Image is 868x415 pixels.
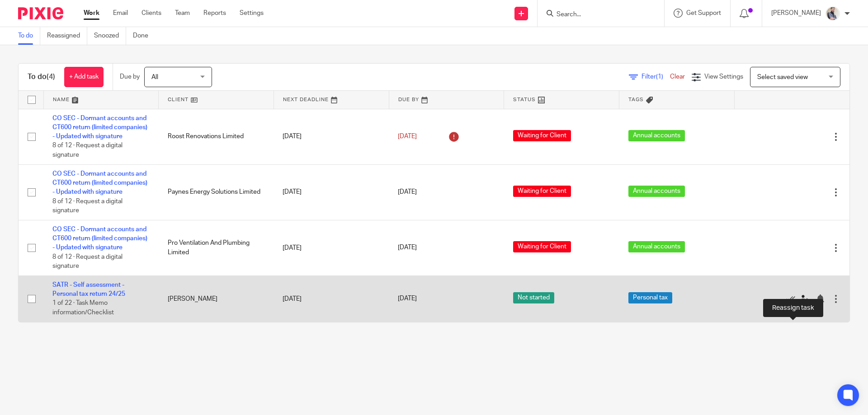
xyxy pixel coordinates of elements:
span: Waiting for Client [513,186,571,197]
a: Settings [240,9,264,18]
a: CO SEC - Dormant accounts and CT600 return (limited companies) - Updated with signature [52,115,147,140]
span: Select saved view [757,74,808,80]
span: Annual accounts [628,241,685,252]
span: [DATE] [398,245,417,251]
span: Get Support [686,10,721,16]
span: Not started [513,292,554,303]
a: CO SEC - Dormant accounts and CT600 return (limited companies) - Updated with signature [52,226,147,251]
span: (4) [47,73,55,80]
span: 8 of 12 · Request a digital signature [52,143,123,159]
span: Filter [642,74,670,80]
h1: To do [28,72,55,82]
a: Clients [142,9,161,18]
a: Mark as done [786,294,800,303]
img: Pixie%2002.jpg [826,6,840,21]
a: Snoozed [94,27,126,45]
a: Email [113,9,128,18]
td: [DATE] [274,220,389,275]
a: Reassigned [47,27,87,45]
td: [PERSON_NAME] [159,275,274,322]
a: SATR - Self assessment - Personal tax return 24/25 [52,282,125,297]
a: Work [84,9,99,18]
span: Waiting for Client [513,241,571,252]
a: Done [133,27,155,45]
span: [DATE] [398,189,417,196]
span: 8 of 12 · Request a digital signature [52,198,123,214]
span: [DATE] [398,296,417,302]
td: Roost Renovations Limited [159,109,274,164]
img: Pixie [18,7,63,19]
p: [PERSON_NAME] [771,9,821,18]
a: To do [18,27,40,45]
a: + Add task [64,67,104,87]
span: Waiting for Client [513,130,571,141]
a: Team [175,9,190,18]
p: Due by [120,72,140,81]
span: Tags [628,97,644,102]
input: Search [556,11,637,19]
td: [DATE] [274,275,389,322]
span: [DATE] [398,133,417,140]
td: [DATE] [274,164,389,220]
span: (1) [656,74,663,80]
a: CO SEC - Dormant accounts and CT600 return (limited companies) - Updated with signature [52,171,147,196]
span: Annual accounts [628,130,685,141]
span: View Settings [704,74,743,80]
span: Personal tax [628,292,672,303]
a: Clear [670,74,685,80]
td: Paynes Energy Solutions Limited [159,164,274,220]
a: Reports [203,9,226,18]
td: Pro Ventilation And Plumbing Limited [159,220,274,275]
span: 8 of 12 · Request a digital signature [52,254,123,270]
td: [DATE] [274,109,389,164]
span: Annual accounts [628,186,685,197]
span: All [151,74,158,80]
span: 1 of 22 · Task Memo information/Checklist [52,300,114,316]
